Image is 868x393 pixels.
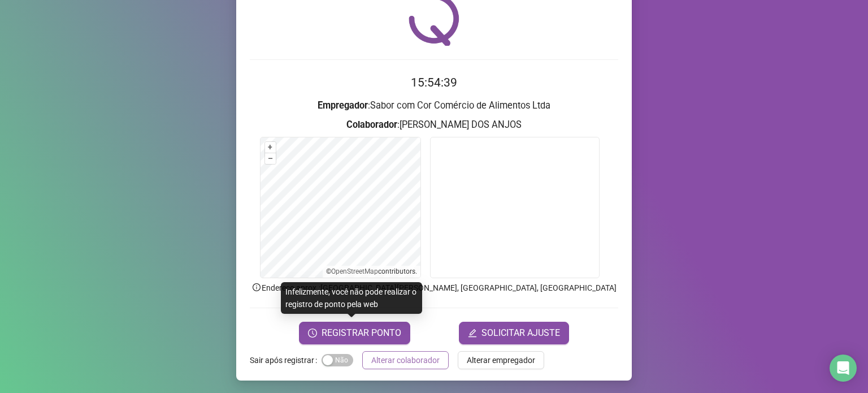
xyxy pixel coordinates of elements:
[265,142,276,153] button: +
[250,351,322,369] label: Sair após registrar
[830,355,857,382] div: Open Intercom Messenger
[250,282,618,294] p: Endereço aprox. : [GEOGRAPHIC_DATA][PERSON_NAME], [GEOGRAPHIC_DATA], [GEOGRAPHIC_DATA]
[459,322,569,344] button: editSOLICITAR AJUSTE
[308,329,317,338] span: clock-circle
[281,282,422,314] div: Infelizmente, você não pode realizar o registro de ponto pela web
[331,267,378,275] a: OpenStreetMap
[265,153,276,164] button: –
[250,118,618,132] h3: : [PERSON_NAME] DOS ANJOS
[411,76,457,89] time: 15:54:39
[346,119,397,130] strong: Colaborador
[299,322,410,344] button: REGISTRAR PONTO
[326,267,417,275] li: © contributors.
[458,351,544,369] button: Alterar empregador
[362,351,449,369] button: Alterar colaborador
[468,329,477,338] span: edit
[250,98,618,113] h3: : Sabor com Cor Comércio de Alimentos Ltda
[318,100,368,111] strong: Empregador
[251,282,262,292] span: info-circle
[371,354,440,366] span: Alterar colaborador
[467,354,535,366] span: Alterar empregador
[481,326,560,340] span: SOLICITAR AJUSTE
[322,326,401,340] span: REGISTRAR PONTO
